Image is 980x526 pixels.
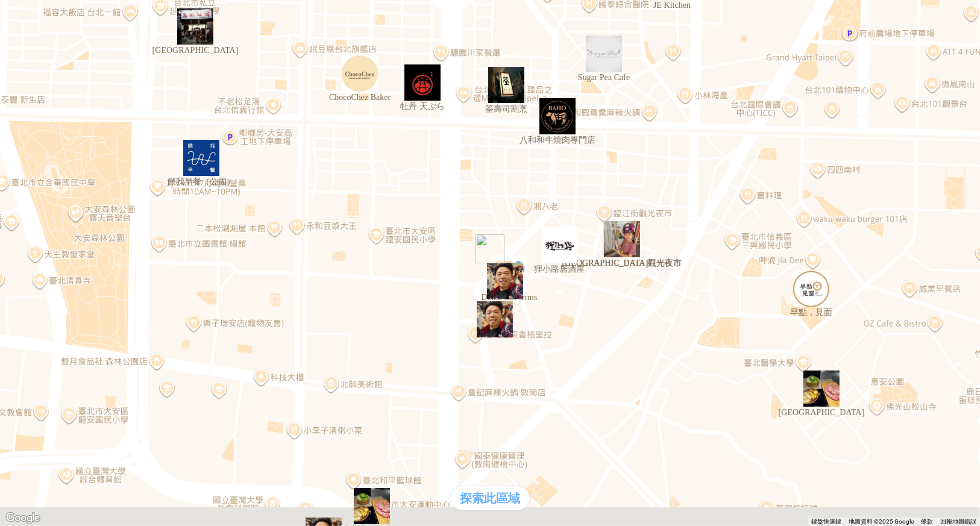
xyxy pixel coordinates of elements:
a: 在 Google 地圖上開啟這個區域 (開啟新視窗) [3,510,43,526]
div: 探索此區域 [450,486,530,510]
button: 鍵盤快速鍵 [811,518,841,526]
img: Google [3,510,43,526]
span: 地圖資料 ©2025 Google [849,518,914,525]
div: 臺北醫學大學 [803,371,840,407]
div: 臺北和平籃球館 [354,488,390,524]
a: 條款 (在新分頁中開啟) [921,518,933,525]
a: 回報地圖錯誤 [940,518,976,525]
